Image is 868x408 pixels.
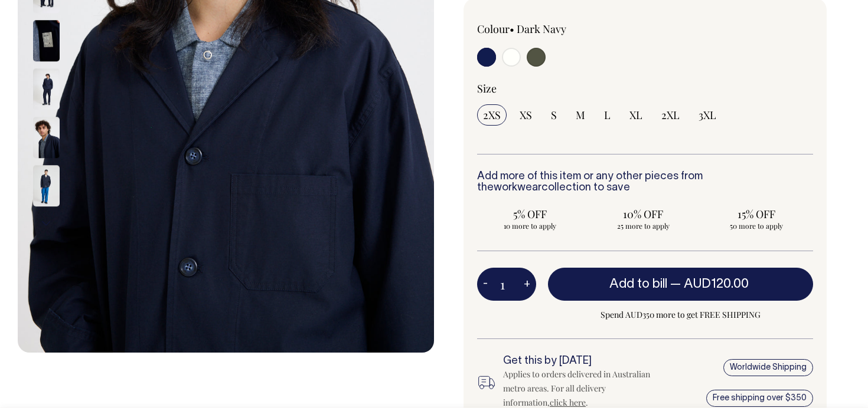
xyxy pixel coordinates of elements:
[477,171,813,195] h6: Add more of this item or any other pieces from the collection to save
[598,104,616,126] input: L
[548,308,813,322] span: Spend AUD350 more to get FREE SHIPPING
[570,104,591,126] input: M
[483,221,577,231] span: 10 more to apply
[596,221,691,231] span: 25 more to apply
[37,210,55,237] button: Next
[477,203,583,234] input: 5% OFF 10 more to apply
[709,221,804,231] span: 50 more to apply
[590,203,697,234] input: 10% OFF 25 more to apply
[520,108,532,122] span: XS
[670,278,752,290] span: —
[33,166,60,207] img: dark-navy
[709,207,804,221] span: 15% OFF
[551,108,557,122] span: S
[699,108,716,122] span: 3XL
[609,278,667,290] span: Add to bill
[503,356,660,367] h6: Get this by [DATE]
[477,104,507,126] input: 2XS
[518,272,536,296] button: +
[510,22,514,36] span: •
[624,104,648,126] input: XL
[517,22,566,36] label: Dark Navy
[483,108,501,122] span: 2XS
[477,81,813,96] div: Size
[33,69,60,110] img: dark-navy
[514,104,538,126] input: XS
[494,183,541,193] a: workwear
[33,21,60,62] img: dark-navy
[661,108,680,122] span: 2XL
[33,117,60,159] img: dark-navy
[483,207,577,221] span: 5% OFF
[576,108,585,122] span: M
[684,278,749,290] span: AUD120.00
[477,22,612,36] div: Colour
[703,203,810,234] input: 15% OFF 50 more to apply
[693,104,722,126] input: 3XL
[629,108,642,122] span: XL
[655,104,686,126] input: 2XL
[550,397,586,408] a: click here
[596,207,691,221] span: 10% OFF
[548,268,813,301] button: Add to bill —AUD120.00
[545,104,563,126] input: S
[477,272,494,296] button: -
[604,108,611,122] span: L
